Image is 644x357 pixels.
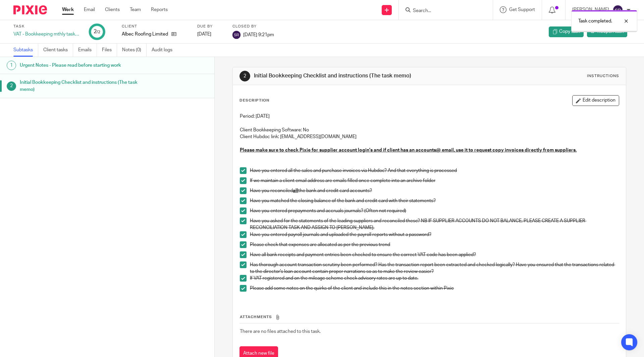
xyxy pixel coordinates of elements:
[250,167,619,174] p: Have you entered all the sales and purchase invoices via Hubdoc? And that everything is processed
[232,31,240,39] img: svg%3E
[97,30,100,34] small: /2
[250,207,619,214] p: Have you entered prepayments and accruals journals? (Often not required)
[240,113,619,120] p: Period: [DATE]
[250,177,619,184] p: If we maintain a client email address are emails filled once complete into an archive folder
[197,24,224,29] label: Due by
[122,44,147,57] a: Notes (0)
[240,133,619,140] p: Client Hubdoc link: [EMAIL_ADDRESS][DOMAIN_NAME]
[254,72,444,79] h1: Initial Bookkeeping Checklist and instructions (The task memo)
[20,60,145,70] h1: Urgent Notes - Please read before starting work
[122,31,168,38] p: Albec Roofing Limited
[578,18,612,24] p: Task completed.
[239,71,250,81] div: 2
[13,24,80,29] label: Task
[130,6,141,13] a: Team
[239,98,269,103] p: Description
[250,251,619,258] p: Have all bank receipts and payment entries been checked to ensure the correct VAT code has been a...
[250,241,619,248] p: Please check that expenses are allocated as per the previous trend
[13,5,47,14] img: Pixie
[232,24,274,29] label: Closed by
[7,61,16,70] div: 1
[572,95,619,106] button: Edit description
[250,275,619,282] p: If VAT registered and on the mileage scheme check advisory rates are up to date.
[13,31,80,38] div: VAT - Bookkeeping mthly tasks - [DATE]
[13,44,38,57] a: Subtasks
[20,77,145,95] h1: Initial Bookkeeping Checklist and instructions (The task memo)
[250,231,619,238] p: Have you entered payroll journals and uploaded the payroll reports without a password?
[78,44,97,57] a: Emails
[105,6,120,13] a: Clients
[240,315,272,319] span: Attachments
[250,197,619,204] p: Have you matched the closing balance of the bank and credit card with their statements?
[587,73,619,79] div: Instructions
[62,6,74,13] a: Work
[240,148,577,153] u: Please make sure to check Pixie for supplier account login's and if client has an accounts@ email...
[250,187,619,194] p: Have you reconciled the bank and credit card accounts?
[7,81,16,91] div: 2
[612,5,623,15] img: svg%3E
[240,127,619,133] p: Client Bookkeeping Software: No
[43,44,73,57] a: Client tasks
[197,31,224,38] div: [DATE]
[243,32,274,37] span: [DATE] 9:21pm
[102,44,117,57] a: Files
[250,261,619,275] p: Has thorough account transaction scrutiny been performed? Has the transaction report been extract...
[122,24,189,29] label: Client
[151,6,168,13] a: Reports
[94,28,100,36] div: 2
[152,44,177,57] a: Audit logs
[240,329,321,334] span: There are no files attached to this task.
[293,188,298,193] u: all
[84,6,95,13] a: Email
[250,285,619,292] p: Please add some notes on the quirks of the client and include this in the notes section within Pixie
[250,218,619,231] p: Have you asked for the statements of the leading suppliers and reconciled these? NB IF SUPPLIER A...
